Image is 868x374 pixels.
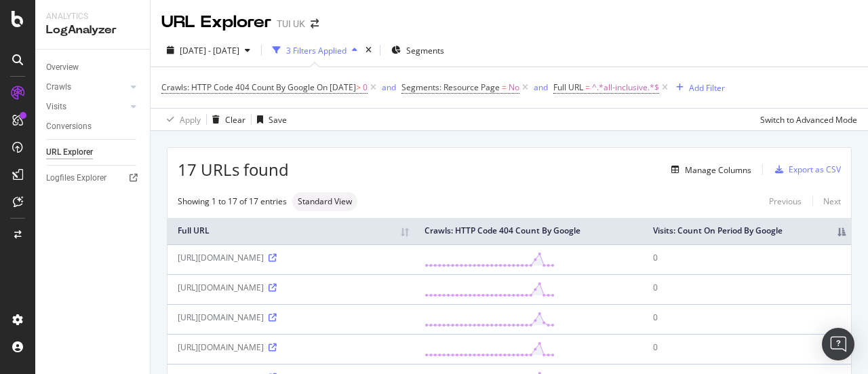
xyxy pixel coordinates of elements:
div: [URL][DOMAIN_NAME] [178,312,404,323]
td: 0 [643,274,851,304]
div: Conversions [46,119,92,134]
td: 0 [643,244,851,274]
span: 17 URLs found [178,158,289,181]
div: URL Explorer [161,11,271,34]
span: 0 [363,78,368,97]
div: Overview [46,60,79,75]
button: Save [252,109,287,130]
span: Segments [406,45,444,56]
div: Analytics [46,11,139,22]
button: Apply [161,109,201,130]
span: On [DATE] [317,81,356,93]
div: Manage Columns [685,164,751,176]
div: 3 Filters Applied [286,45,347,56]
span: ^.*all-inclusive.*$ [592,78,659,97]
div: [URL][DOMAIN_NAME] [178,282,404,293]
div: Showing 1 to 17 of 17 entries [178,195,287,207]
a: Crawls [46,80,127,94]
th: Full URL: activate to sort column ascending [167,218,414,244]
span: Full URL [553,81,583,93]
div: Logfiles Explorer [46,171,106,185]
div: Apply [180,114,201,126]
div: Crawls [46,80,71,94]
div: and [534,81,548,93]
button: [DATE] - [DATE] [161,39,256,61]
span: [DATE] - [DATE] [180,45,239,56]
button: 3 Filters Applied [267,39,363,61]
div: and [382,81,396,93]
span: Segments: Resource Page [401,81,500,93]
button: Manage Columns [666,162,751,178]
button: Export as CSV [770,159,841,181]
td: 0 [643,334,851,364]
div: Clear [225,114,245,126]
div: arrow-right-arrow-left [311,19,319,29]
span: No [509,78,519,97]
span: = [502,81,507,93]
button: and [534,81,548,94]
button: and [382,81,396,94]
div: [URL][DOMAIN_NAME] [178,252,404,263]
div: Export as CSV [789,164,841,175]
a: Conversions [46,119,140,134]
button: Segments [386,39,450,61]
th: Visits: Count On Period By Google: activate to sort column descending [643,218,851,244]
button: Clear [207,109,245,130]
a: Logfiles Explorer [46,171,140,185]
span: = [585,81,590,93]
td: 0 [643,304,851,334]
button: Add Filter [671,79,725,96]
div: times [363,43,374,57]
button: Switch to Advanced Mode [755,109,857,130]
span: > [356,81,361,93]
div: LogAnalyzer [46,22,139,38]
a: URL Explorer [46,145,140,160]
span: Crawls: HTTP Code 404 Count By Google [161,81,315,93]
div: [URL][DOMAIN_NAME] [178,341,404,353]
div: Switch to Advanced Mode [760,114,857,126]
div: Save [269,114,287,126]
div: Open Intercom Messenger [822,328,854,360]
div: TUI UK [277,17,305,31]
div: neutral label [292,192,357,211]
a: Overview [46,60,140,75]
th: Crawls: HTTP Code 404 Count By Google [414,218,644,244]
span: Standard View [298,198,352,206]
div: Add Filter [689,82,725,94]
div: URL Explorer [46,145,93,160]
a: Visits [46,100,127,114]
div: Visits [46,100,66,114]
